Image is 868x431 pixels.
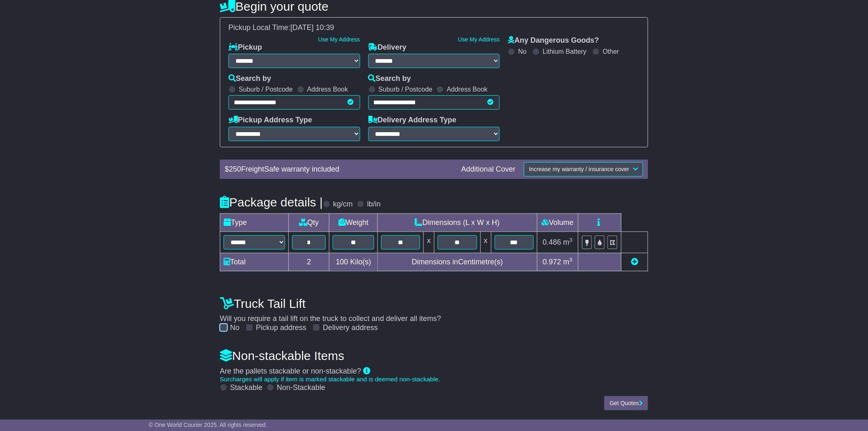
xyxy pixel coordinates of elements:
label: Lithium Battery [543,48,587,55]
label: Address Book [447,85,488,93]
label: Delivery [368,43,407,52]
td: x [424,232,434,253]
label: Suburb / Postcode [379,85,433,93]
span: Increase my warranty / insurance cover [529,166,629,172]
a: Add new item [631,258,638,266]
label: Suburb / Postcode [239,85,293,93]
div: Surcharges will apply if item is marked stackable and is deemed non-stackable. [220,376,648,383]
a: Use My Address [318,36,360,43]
label: Pickup address [256,323,306,332]
sup: 3 [569,237,573,243]
label: No [518,48,526,55]
label: Non-Stackable [277,383,325,392]
label: Delivery Address Type [368,116,457,125]
td: Qty [289,213,329,232]
span: Are the pallets stackable or non-stackable? [220,367,361,375]
h4: Package details | [220,195,323,209]
button: Increase my warranty / insurance cover [524,162,643,177]
label: Other [603,48,619,55]
td: Dimensions in Centimetre(s) [378,253,537,271]
label: Any Dangerous Goods? [508,36,599,45]
h4: Truck Tail Lift [220,297,648,310]
td: Type [220,213,289,232]
span: 100 [336,258,348,266]
button: Get Quotes [604,396,648,410]
label: Pickup [228,43,262,52]
td: Total [220,253,289,271]
label: Stackable [230,383,263,392]
span: 0.972 [543,258,561,266]
label: Pickup Address Type [228,116,312,125]
td: 2 [289,253,329,271]
td: Weight [329,213,378,232]
sup: 3 [569,257,573,263]
label: kg/cm [333,200,353,209]
td: Kilo(s) [329,253,378,271]
label: Delivery address [323,323,378,332]
span: [DATE] 10:39 [290,23,334,32]
td: Dimensions (L x W x H) [378,213,537,232]
span: 250 [229,165,241,173]
label: Address Book [307,85,348,93]
div: Additional Cover [457,165,520,174]
h4: Non-stackable Items [220,349,648,362]
label: Search by [368,74,411,83]
span: m [563,258,573,266]
span: © One World Courier 2025. All rights reserved. [149,422,267,428]
div: Will you require a tail lift on the truck to collect and deliver all items? [216,292,652,332]
div: $ FreightSafe warranty included [221,165,457,174]
a: Use My Address [458,36,500,43]
label: Search by [228,74,271,83]
td: x [480,232,491,253]
label: lb/in [367,200,381,209]
td: Volume [537,213,578,232]
div: Pickup Local Time: [224,23,644,32]
label: No [230,323,240,332]
span: 0.486 [543,238,561,246]
span: m [563,238,573,246]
